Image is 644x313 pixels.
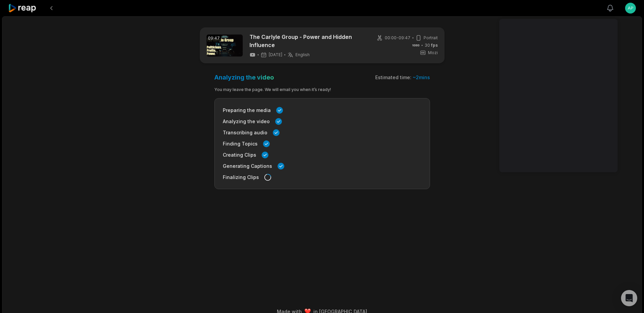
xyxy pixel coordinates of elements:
div: Estimated time: [375,74,430,81]
div: Open Intercom Messenger [621,290,637,306]
span: Finding Topics [223,140,258,147]
span: ~ 2 mins [413,74,430,80]
span: Transcribing audio [223,129,267,136]
span: English [295,52,310,58]
span: [DATE] [269,52,282,58]
h3: Analyzing the video [214,73,274,81]
span: Analyzing the video [223,118,270,125]
span: Finalizing Clips [223,174,259,181]
span: Preparing the media [223,107,271,114]
span: Creating Clips [223,151,256,158]
span: Portrait [424,35,438,41]
div: You may leave the page. We will email you when it’s ready! [214,87,430,93]
span: Mozi [428,50,438,56]
span: 00:00 - 09:47 [385,35,410,41]
a: The Carlyle Group - Power and Hidden Influence [249,33,366,49]
span: fps [431,43,438,48]
span: Generating Captions [223,162,272,170]
span: 30 [425,42,438,48]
